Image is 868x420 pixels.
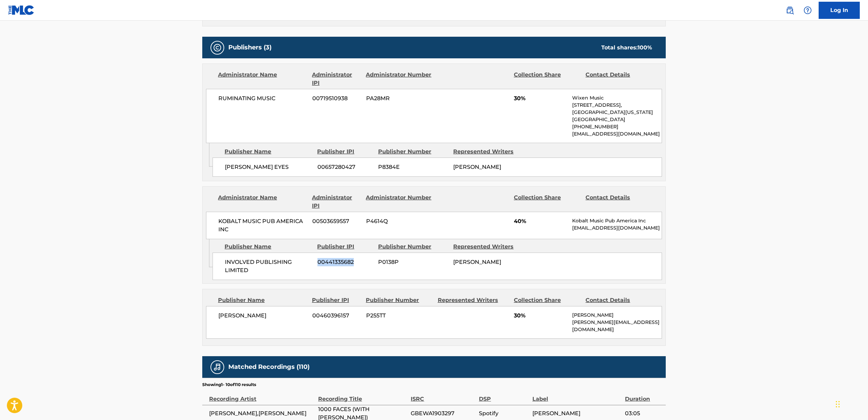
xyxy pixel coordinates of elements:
div: Publisher IPI [312,296,361,304]
div: Publisher Number [378,243,448,251]
p: Wixen Music [572,94,662,102]
img: Matched Recordings [213,363,221,371]
span: P0138P [378,258,448,266]
h5: Publishers (3) [228,44,272,51]
div: Administrator Number [366,71,432,87]
span: 00441335682 [317,258,373,266]
p: Kobalt Music Pub America Inc [572,217,662,224]
a: Log In [819,2,860,19]
span: RUMINATING MUSIC [218,94,307,103]
span: KOBALT MUSIC PUB AMERICA INC [218,217,307,234]
span: [PERSON_NAME] EYES [225,163,312,171]
span: [PERSON_NAME] [532,409,622,418]
span: [PERSON_NAME],[PERSON_NAME] [209,409,315,418]
p: [EMAIL_ADDRESS][DOMAIN_NAME] [572,130,662,138]
div: Publisher Number [378,148,448,156]
div: Drag [836,394,840,415]
span: 00719510938 [312,94,361,103]
iframe: Chat Widget [834,387,868,420]
span: INVOLVED PUBLISHING LIMITED [225,258,312,275]
span: 00460396157 [312,312,361,320]
div: Collection Share [514,296,580,304]
div: Administrator Name [218,194,307,210]
span: 40% [514,217,567,225]
div: Collection Share [514,71,580,87]
p: [GEOGRAPHIC_DATA][US_STATE] [572,109,662,116]
span: 00657280427 [317,163,373,171]
span: 30% [514,94,567,103]
span: 30% [514,312,567,320]
div: Administrator Name [218,71,307,87]
div: Contact Details [586,296,652,304]
p: Showing 1 - 10 of 110 results [202,382,256,388]
div: Publisher IPI [317,148,373,156]
div: Administrator IPI [312,71,361,87]
div: Recording Title [318,388,407,403]
div: Contact Details [586,194,652,210]
div: Represented Writers [453,148,523,156]
div: Administrator IPI [312,194,361,210]
img: MLC Logo [8,5,35,15]
p: [PERSON_NAME] [572,312,662,319]
span: PA28MR [366,94,433,103]
span: [PERSON_NAME] [218,312,307,320]
div: Label [532,388,622,403]
img: help [804,6,812,14]
span: [PERSON_NAME] [453,259,501,265]
div: Total shares: [601,44,652,52]
img: search [786,6,794,14]
div: Represented Writers [438,296,509,304]
span: GBEWA1903297 [411,409,475,418]
span: [PERSON_NAME] [453,164,501,170]
p: [GEOGRAPHIC_DATA] [572,116,662,123]
p: [EMAIL_ADDRESS][DOMAIN_NAME] [572,224,662,232]
div: Administrator Number [366,194,432,210]
div: Collection Share [514,194,580,210]
div: Help [801,3,815,17]
div: Publisher Name [218,296,307,304]
div: Recording Artist [209,388,315,403]
p: [PERSON_NAME][EMAIL_ADDRESS][DOMAIN_NAME] [572,319,662,333]
div: Publisher Number [366,296,432,304]
p: [PHONE_NUMBER] [572,123,662,130]
span: 100 % [638,44,652,51]
p: [STREET_ADDRESS], [572,102,662,109]
span: 00503659557 [312,217,361,225]
div: Publisher Name [225,148,312,156]
img: Publishers [213,44,221,52]
div: Publisher Name [225,243,312,251]
a: Public Search [783,3,797,17]
h5: Matched Recordings (110) [228,363,310,371]
span: Spotify [479,409,529,418]
span: P255TT [366,312,433,320]
div: Represented Writers [453,243,523,251]
div: ISRC [411,388,475,403]
div: Duration [625,388,662,403]
span: P8384E [378,163,448,171]
span: P4614Q [366,217,433,225]
div: Contact Details [586,71,652,87]
span: 03:05 [625,409,662,418]
div: DSP [479,388,529,403]
div: Publisher IPI [317,243,373,251]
